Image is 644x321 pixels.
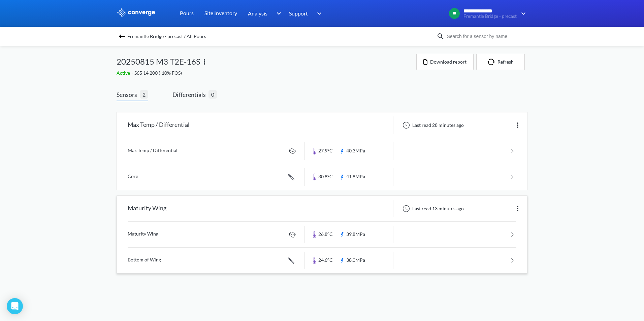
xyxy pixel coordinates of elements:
[172,90,208,99] span: Differentials
[517,9,527,17] img: downArrow.svg
[200,58,208,66] img: more.svg
[416,54,474,70] button: Download report
[445,33,526,40] input: Search for a sensor by name
[118,32,126,40] img: backspace.svg
[208,90,217,99] span: 0
[127,32,206,41] span: Fremantle Bridge - precast / All Pours
[463,14,517,19] span: Fremantle Bridge - precast
[289,9,308,17] span: Support
[7,298,23,314] div: Open Intercom Messenger
[399,205,466,213] div: Last read 13 minutes ago
[487,59,497,65] img: icon-refresh.svg
[399,121,466,129] div: Last read 28 minutes ago
[131,70,134,76] span: -
[514,205,522,213] img: more.svg
[117,8,156,17] img: logo_ewhite.svg
[437,32,445,40] img: icon-search.svg
[117,90,140,99] span: Sensors
[117,55,200,68] span: 20250815 M3 T2E-16S
[248,9,267,17] span: Analysis
[313,9,323,17] img: downArrow.svg
[117,69,416,77] div: S65 14 200 (-10% FOS)
[514,121,522,129] img: more.svg
[272,9,283,17] img: downArrow.svg
[117,70,131,76] span: Active
[128,116,190,134] div: Max Temp / Differential
[423,59,427,65] img: icon-file.svg
[140,90,148,99] span: 2
[128,200,166,217] div: Maturity Wing
[476,54,525,70] button: Refresh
